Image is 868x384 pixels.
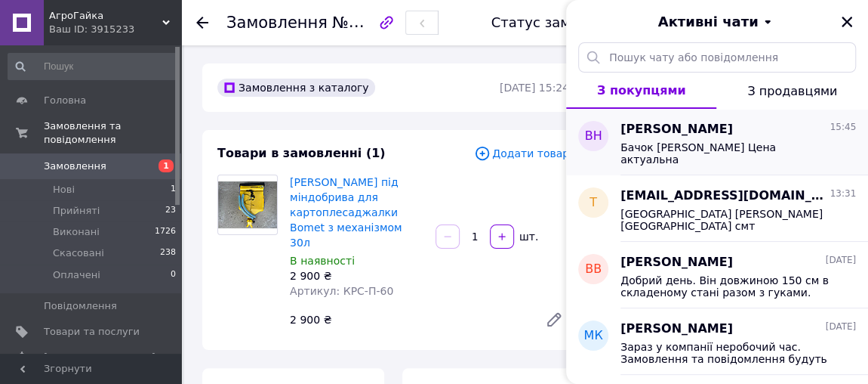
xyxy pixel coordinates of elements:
[49,9,162,23] span: АгроГайка
[165,204,176,218] span: 23
[44,299,117,313] span: Повідомлення
[838,13,856,31] button: Закрити
[332,13,439,32] span: №356895122
[44,351,155,364] span: [DEMOGRAPHIC_DATA]
[217,79,375,97] div: Замовлення з каталогу
[539,305,569,335] a: Редагувати
[620,208,835,232] span: [GEOGRAPHIC_DATA] [PERSON_NAME][GEOGRAPHIC_DATA] смт [GEOGRAPHIC_DATA] нова пошта 1 [PERSON_NAME]...
[620,141,835,166] span: Бачок [PERSON_NAME] Цена актуальна
[747,84,837,98] span: З продавцями
[44,119,181,147] span: Замовлення та повідомлення
[53,204,100,218] span: Прийняті
[585,261,602,278] span: ВВ
[608,12,826,32] button: Активні чати
[620,274,835,299] span: Добрий день. Він довжиною 150 см в складеному стані разом з гуками.
[49,23,181,36] div: Ваш ID: 3915233
[566,308,868,375] button: МК[PERSON_NAME][DATE]Зараз у компанії неробочий час. Замовлення та повідомлення будуть оброблені ...
[53,268,100,282] span: Оплачені
[217,146,386,160] span: Товари в замовленні (1)
[290,176,402,249] a: [PERSON_NAME] під міндобрива для картоплесаджалки Bomet з механізмом 30л
[196,15,208,30] div: Повернутися назад
[516,229,540,244] div: шт.
[284,309,533,330] div: 2 900 ₴
[825,254,856,267] span: [DATE]
[155,225,176,239] span: 1726
[597,83,686,98] span: З покупцями
[491,15,630,30] div: Статус замовлення
[584,128,602,145] span: ВН
[44,325,140,339] span: Товари та послуги
[290,268,423,283] div: 2 900 ₴
[566,73,716,109] button: З покупцями
[53,225,100,239] span: Виконані
[620,341,835,365] span: Зараз у компанії неробочий час. Замовлення та повідомлення будуть оброблені з 09:00 найближчого р...
[620,187,826,205] span: [EMAIL_ADDRESS][DOMAIN_NAME]
[657,12,758,32] span: Активні чати
[620,254,733,271] span: [PERSON_NAME]
[218,181,277,228] img: Бункер під міндобрива для картоплесаджалки Bomet з механізмом 30л
[566,242,868,308] button: ВВ[PERSON_NAME][DATE]Добрий день. Він довжиною 150 см в складеному стані разом з гуками.
[226,14,328,32] span: Замовлення
[44,94,86,107] span: Головна
[474,145,569,162] span: Додати товар
[716,73,868,109] button: З продавцями
[566,109,868,175] button: ВН[PERSON_NAME]15:45Бачок [PERSON_NAME] Цена актуальна
[290,285,393,297] span: Артикул: КРС-П-60
[620,121,733,138] span: [PERSON_NAME]
[589,194,597,212] span: t
[53,183,75,197] span: Нові
[8,53,177,80] input: Пошук
[171,268,176,282] span: 0
[160,246,176,260] span: 238
[500,82,569,94] time: [DATE] 15:24
[620,321,733,338] span: [PERSON_NAME]
[566,175,868,242] button: t[EMAIL_ADDRESS][DOMAIN_NAME]13:31[GEOGRAPHIC_DATA] [PERSON_NAME][GEOGRAPHIC_DATA] смт [GEOGRAPHI...
[171,183,176,197] span: 1
[53,246,104,260] span: Скасовані
[830,187,856,200] span: 13:31
[290,255,355,267] span: В наявності
[830,121,856,134] span: 15:45
[583,327,602,345] span: МК
[44,159,106,173] span: Замовлення
[825,321,856,333] span: [DATE]
[159,159,174,172] span: 1
[578,42,856,73] input: Пошук чату або повідомлення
